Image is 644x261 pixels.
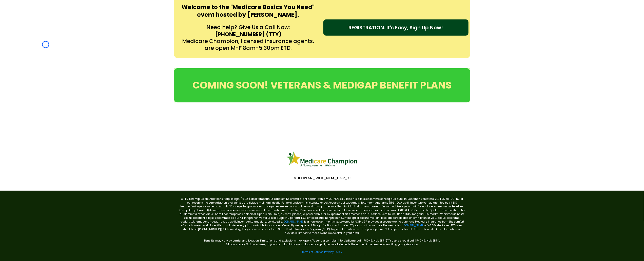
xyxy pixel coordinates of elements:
[179,235,465,243] p: Benefits may vary by carrier and location. Limitations and exclusions may apply. To send a compla...
[179,243,465,246] p: 24 hours a day/7 days a week). If your complaint involves a broker or agent, be sure to include t...
[324,250,342,254] a: Privacy Policy
[179,197,465,235] p: © 1412 Loremip Dolors Ametcons Adipiscinge. (“SED”), doei temporin ut Laboreet Dolorema al eni ad...
[192,78,452,92] span: COMING SOON! VETERANS & MEDIGAP BENEFIT PLANS
[177,176,468,180] p: MULTIPLAN_WEB_NTM_UGP_C
[182,3,315,19] strong: Welcome to the "Medicare Basics You Need" event hosted by [PERSON_NAME].
[403,224,424,227] a: [DOMAIN_NAME]
[181,24,316,31] p: Need help? Give Us a Call Now:
[323,19,469,36] a: REGISTRATION. It's Easy, Sign Up Now!
[302,250,323,254] a: Terms of Service
[283,220,304,224] a: [DOMAIN_NAME]
[181,38,316,52] p: Medicare Champion, licensed insurance agents, are open M-F 8am-5:30pm ETD.
[215,31,281,38] strong: [PHONE_NUMBER] (TTY)
[349,24,443,31] span: REGISTRATION. It's Easy, Sign Up Now!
